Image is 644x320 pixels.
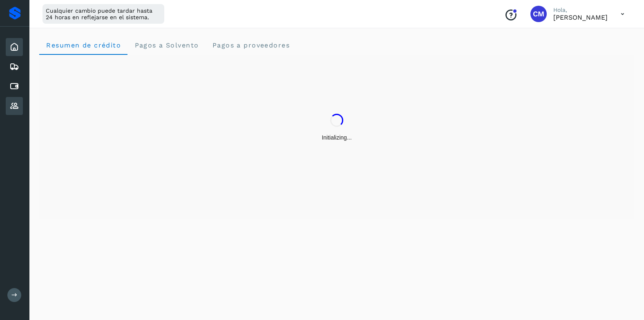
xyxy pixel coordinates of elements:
[134,41,199,49] span: Pagos a Solvento
[42,4,164,24] div: Cualquier cambio puede tardar hasta 24 horas en reflejarse en el sistema.
[553,14,608,21] p: Cynthia Mendoza
[6,38,23,56] div: Inicio
[6,97,23,115] div: Proveedores
[553,7,608,14] p: Hola,
[6,58,23,76] div: Embarques
[46,41,121,49] span: Resumen de crédito
[212,41,290,49] span: Pagos a proveedores
[6,77,23,95] div: Cuentas por pagar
